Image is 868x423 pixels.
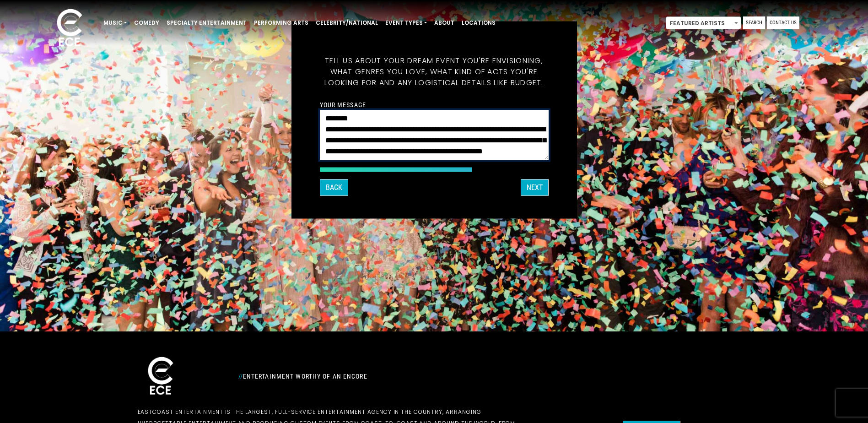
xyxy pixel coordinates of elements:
a: Locations [458,15,499,31]
span: Featured Artists [666,16,741,29]
button: Next [521,179,549,196]
a: Comedy [130,15,163,31]
label: Your message [320,101,366,109]
a: About [431,15,458,31]
a: Celebrity/National [312,15,382,31]
span: // [238,373,243,380]
a: Specialty Entertainment [163,15,250,31]
img: ece_new_logo_whitev2-1.png [47,6,92,51]
a: Event Types [382,15,431,31]
a: Contact Us [767,16,799,29]
a: Search [743,16,765,29]
button: Back [320,179,348,196]
a: Performing Arts [250,15,312,31]
div: Entertainment Worthy of an Encore [233,369,535,384]
h5: Tell us about your dream event you're envisioning, what genres you love, what kind of acts you're... [320,44,549,99]
a: Music [100,15,130,31]
span: Featured Artists [666,17,741,30]
img: ece_new_logo_whitev2-1.png [138,354,183,399]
